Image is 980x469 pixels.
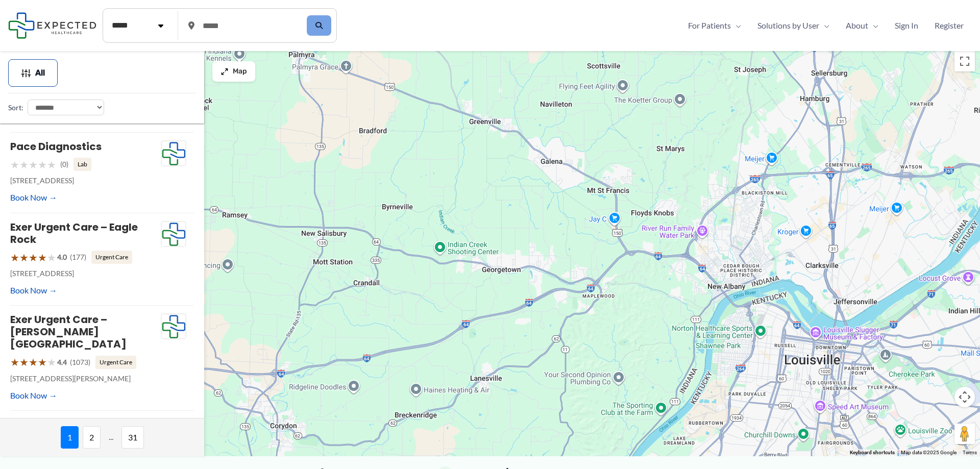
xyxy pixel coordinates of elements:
span: ★ [10,248,19,267]
span: ★ [19,248,29,267]
span: Sign In [895,18,918,33]
span: (0) [60,158,68,171]
span: Menu Toggle [819,18,829,33]
a: AboutMenu Toggle [838,18,887,33]
span: ★ [10,155,19,174]
span: (1073) [70,356,90,369]
span: Urgent Care [95,356,136,369]
span: ★ [38,155,47,174]
span: ★ [29,353,38,372]
a: Exer Urgent Care – Eagle Rock [10,220,138,246]
span: Map [233,67,247,76]
a: Book Now [10,388,57,403]
span: ★ [29,155,38,174]
p: [STREET_ADDRESS] [10,267,161,280]
span: ★ [19,353,29,372]
span: 31 [121,426,144,449]
span: About [846,18,868,33]
a: Book Now [10,190,57,205]
span: Solutions by User [757,18,819,33]
a: Pace Diagnostics [10,139,102,154]
img: Filter [21,68,31,78]
button: Map camera controls [954,387,975,407]
span: Menu Toggle [868,18,878,33]
span: ★ [47,155,56,174]
a: Book Now [10,283,57,298]
span: 2 [83,426,101,449]
label: Sort: [8,101,23,114]
span: ★ [19,155,29,174]
img: Expected Healthcare Logo [161,314,186,339]
button: Map [212,61,255,82]
a: Exer Urgent Care – [GEOGRAPHIC_DATA] [10,417,127,444]
img: Expected Healthcare Logo [161,141,186,166]
p: [STREET_ADDRESS] [10,174,161,187]
button: All [8,59,58,87]
span: All [35,69,45,77]
button: Keyboard shortcuts [850,449,895,456]
a: Register [926,18,972,33]
span: 4.4 [57,356,67,369]
img: Expected Healthcare Logo - side, dark font, small [8,12,96,38]
span: Map data ©2025 Google [901,450,957,455]
span: ★ [47,353,56,372]
img: Maximize [220,67,229,76]
span: (177) [70,251,86,264]
a: Terms (opens in new tab) [963,450,977,455]
p: [STREET_ADDRESS][PERSON_NAME] [10,372,161,385]
span: Menu Toggle [731,18,741,33]
span: ★ [10,353,19,372]
span: For Patients [688,18,731,33]
span: ★ [29,248,38,267]
span: 4.0 [57,251,67,264]
span: ★ [38,353,47,372]
a: Solutions by UserMenu Toggle [749,18,838,33]
a: Sign In [887,18,926,33]
span: ★ [47,248,56,267]
span: ★ [38,248,47,267]
span: Lab [73,158,91,171]
span: Urgent Care [91,251,132,264]
img: Expected Healthcare Logo [161,221,186,247]
span: 1 [61,426,79,449]
button: Toggle fullscreen view [954,51,975,71]
span: ... [105,426,117,449]
button: Drag Pegman onto the map to open Street View [954,424,975,444]
a: For PatientsMenu Toggle [680,18,749,33]
span: Register [935,18,964,33]
a: Exer Urgent Care – [PERSON_NAME][GEOGRAPHIC_DATA] [10,312,127,351]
